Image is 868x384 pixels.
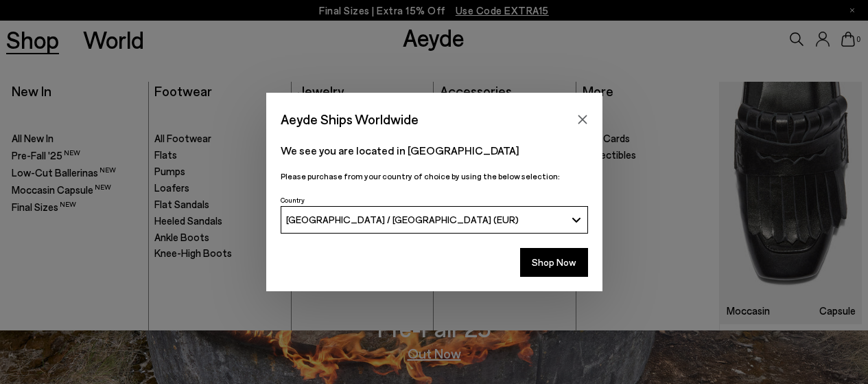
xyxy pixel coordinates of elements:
span: Aeyde Ships Worldwide [281,107,419,131]
p: We see you are located in [GEOGRAPHIC_DATA] [281,142,588,159]
span: [GEOGRAPHIC_DATA] / [GEOGRAPHIC_DATA] (EUR) [286,214,519,225]
p: Please purchase from your country of choice by using the below selection: [281,170,588,183]
button: Close [572,109,593,130]
span: Country [281,196,305,204]
button: Shop Now [520,248,588,277]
